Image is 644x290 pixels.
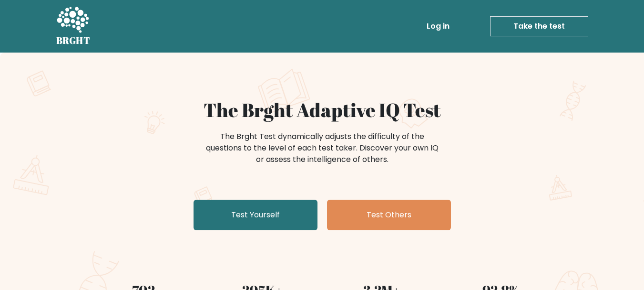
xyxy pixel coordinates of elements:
[327,200,451,230] a: Test Others
[56,35,91,46] h5: BRGHT
[203,131,441,165] div: The Brght Test dynamically adjusts the difficulty of the questions to the level of each test take...
[490,16,588,36] a: Take the test
[194,200,317,230] a: Test Yourself
[90,98,555,121] h1: The Brght Adaptive IQ Test
[423,17,453,36] a: Log in
[56,4,91,49] a: BRGHT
